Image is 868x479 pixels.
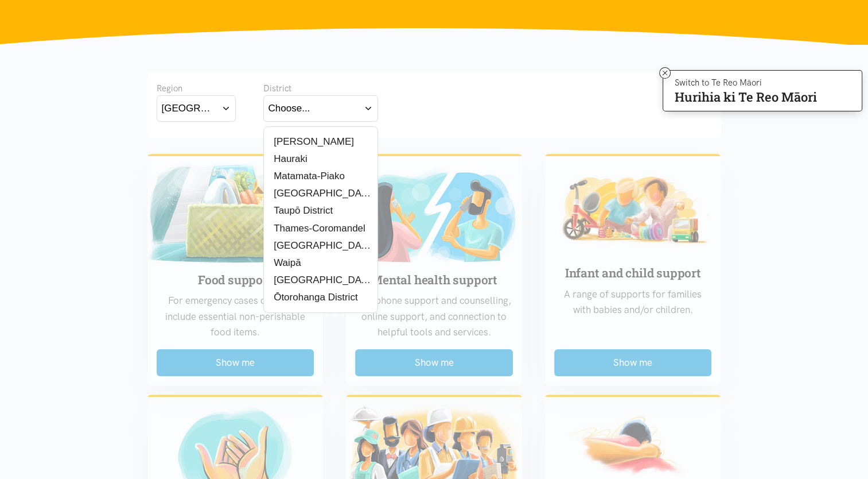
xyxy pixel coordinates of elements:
[268,221,365,235] label: Thames-Coromandel
[268,256,303,270] label: Waipā
[268,290,358,304] label: Ōtorohanga District
[675,92,817,102] p: Hurihia ki Te Reo Māori
[268,169,345,183] label: Matamata-Piako
[268,238,373,253] label: [GEOGRAPHIC_DATA]
[268,186,373,200] label: [GEOGRAPHIC_DATA]
[157,82,236,95] div: Region
[268,134,354,149] label: [PERSON_NAME]
[268,152,308,166] label: Hauraki
[268,101,310,116] div: Choose...
[268,273,373,287] label: [GEOGRAPHIC_DATA]
[263,82,378,95] div: District
[263,95,378,121] button: Choose...
[162,101,217,116] div: [GEOGRAPHIC_DATA]
[157,95,236,121] button: [GEOGRAPHIC_DATA]
[675,79,817,86] p: Switch to Te Reo Māori
[268,203,333,218] label: Taupō District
